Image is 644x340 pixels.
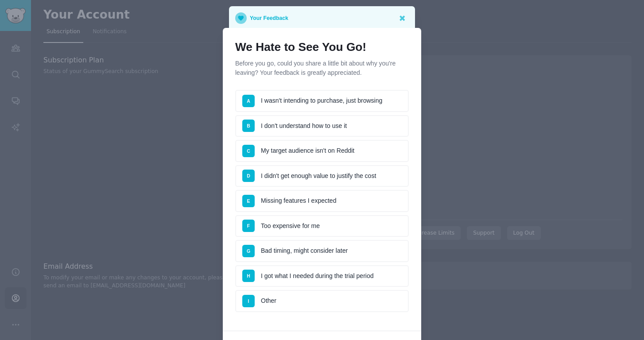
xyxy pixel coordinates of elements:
[247,223,250,228] span: F
[247,148,250,154] span: C
[247,173,250,178] span: D
[248,298,249,304] span: I
[247,248,250,254] span: G
[247,198,250,204] span: E
[235,40,409,54] h1: We Hate to See You Go!
[247,273,250,278] span: H
[250,12,288,24] p: Your Feedback
[235,59,409,77] p: Before you go, could you share a little bit about why you're leaving? Your feedback is greatly ap...
[247,98,250,104] span: A
[247,123,250,128] span: B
